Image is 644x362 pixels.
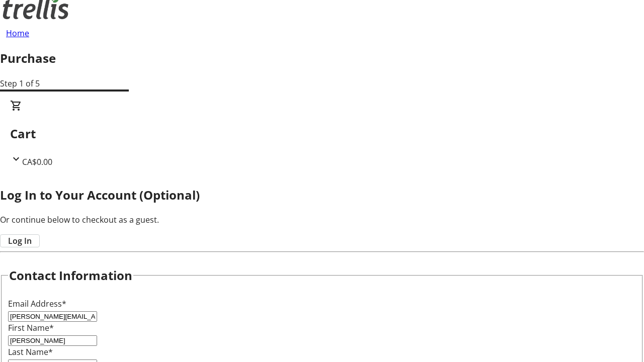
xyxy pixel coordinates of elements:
[8,322,54,333] label: First Name*
[9,266,132,285] h2: Contact Information
[8,346,53,357] label: Last Name*
[10,100,634,168] div: CartCA$0.00
[8,235,32,247] span: Log In
[22,156,52,167] span: CA$0.00
[10,125,634,143] h2: Cart
[8,298,66,309] label: Email Address*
